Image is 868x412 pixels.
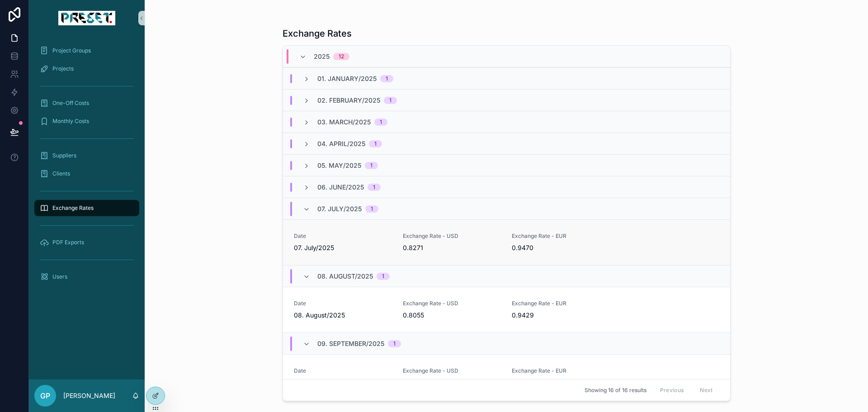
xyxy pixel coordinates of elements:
div: 1 [371,205,373,213]
span: Clients [52,170,70,177]
span: One-Off Costs [52,99,89,107]
span: Exchange Rates [52,204,94,212]
a: PDF Exports [34,234,139,251]
span: 0.8271 [403,243,501,252]
span: 05. May/2025 [317,161,361,170]
span: Exchange Rate - USD [403,232,501,240]
div: 1 [393,340,396,347]
a: Monthly Costs [34,113,139,129]
div: 1 [382,273,384,280]
div: 12 [339,53,344,60]
div: 1 [386,75,388,82]
span: Project Groups [52,47,91,54]
span: 09. September/2025 [317,339,384,348]
div: 1 [380,118,382,126]
span: Date [294,367,392,374]
span: 08. August/2025 [294,311,392,320]
span: Showing 16 of 16 results [585,387,646,394]
span: 0.9472 [512,378,610,387]
span: Exchange Rate - USD [403,300,501,307]
span: 08. August/2025 [317,272,373,281]
a: Date09. September/2025Exchange Rate - USD0.8144Exchange Rate - EUR0.9472 [283,354,730,400]
div: 1 [370,162,373,169]
a: Projects [34,61,139,77]
span: 0.9429 [512,311,610,320]
span: PDF Exports [52,239,84,246]
span: 09. September/2025 [294,378,392,387]
a: Users [34,269,139,285]
span: 03. March/2025 [317,118,371,127]
div: scrollable content [29,36,145,297]
span: 0.9470 [512,243,610,252]
span: 02. February/2025 [317,96,380,105]
a: Date08. August/2025Exchange Rate - USD0.8055Exchange Rate - EUR0.9429 [283,287,730,332]
a: Suppliers [34,147,139,164]
span: Suppliers [52,152,76,159]
span: Exchange Rate - EUR [512,367,610,374]
a: Date07. July/2025Exchange Rate - USD0.8271Exchange Rate - EUR0.9470 [283,219,730,265]
span: Exchange Rate - USD [403,367,501,374]
span: 0.8144 [403,378,501,387]
span: Date [294,300,392,307]
span: 07. July/2025 [317,204,362,213]
span: Exchange Rate - EUR [512,232,610,240]
a: One-Off Costs [34,95,139,111]
span: 07. July/2025 [294,243,392,252]
img: App logo [58,11,115,25]
h1: Exchange Rates [283,27,352,40]
span: 2025 [314,52,330,61]
span: 06. June/2025 [317,183,364,192]
div: 1 [389,97,392,104]
span: 01. January/2025 [317,74,377,83]
span: 0.8055 [403,311,501,320]
span: Users [52,273,67,280]
p: [PERSON_NAME] [63,391,115,400]
span: Projects [52,65,74,72]
span: Exchange Rate - EUR [512,300,610,307]
span: Date [294,232,392,240]
a: Clients [34,166,139,182]
a: Project Groups [34,43,139,59]
a: Exchange Rates [34,200,139,216]
span: Monthly Costs [52,118,89,125]
span: GP [40,390,50,401]
div: 1 [374,140,377,147]
div: 1 [373,184,375,191]
span: 04. April/2025 [317,139,365,148]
